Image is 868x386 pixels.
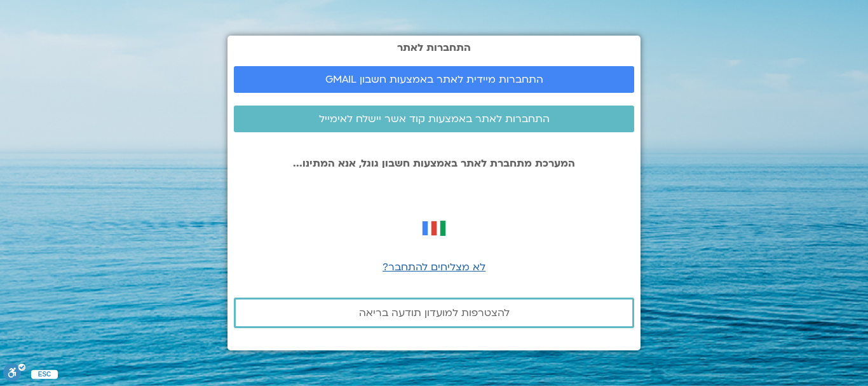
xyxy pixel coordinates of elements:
[325,74,543,85] span: התחברות מיידית לאתר באמצעות חשבון GMAIL
[359,307,510,319] span: להצטרפות למועדון תודעה בריאה
[234,66,634,93] a: התחברות מיידית לאתר באמצעות חשבון GMAIL
[319,113,550,125] span: התחברות לאתר באמצעות קוד אשר יישלח לאימייל
[234,106,634,132] a: התחברות לאתר באמצעות קוד אשר יישלח לאימייל
[234,42,634,53] h2: התחברות לאתר
[234,298,634,328] a: להצטרפות למועדון תודעה בריאה
[383,260,485,274] a: לא מצליחים להתחבר?
[234,158,634,169] p: המערכת מתחברת לאתר באמצעות חשבון גוגל, אנא המתינו...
